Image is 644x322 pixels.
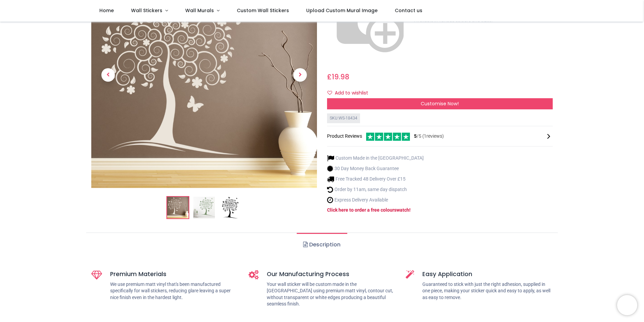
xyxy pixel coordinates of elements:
h5: Easy Application [422,270,553,278]
button: Add to wishlistAdd to wishlist [327,87,374,99]
p: We use premium matt vinyl that's been manufactured specifically for wall stickers, reducing glare... [110,281,238,301]
span: Previous [101,68,115,82]
li: Express Delivery Available [327,196,424,204]
li: Order by 11am, same day dispatch [327,186,424,193]
li: Custom Made in the [GEOGRAPHIC_DATA] [327,155,424,162]
span: Next [293,68,307,82]
span: Custom Wall Stickers [237,7,289,14]
p: Your wall sticker will be custom made in the [GEOGRAPHIC_DATA] using premium matt vinyl, contour ... [267,281,396,307]
li: 30 Day Money Back Guarantee [327,165,424,172]
div: SKU: WS-18434 [327,113,360,123]
a: Click here to order a free colour [327,207,394,213]
span: Wall Stickers [131,7,162,14]
span: Contact us [395,7,422,14]
span: Upload Custom Mural Image [306,7,378,14]
span: Customise Now! [421,100,459,107]
span: 19.98 [332,72,349,82]
a: swatch [394,207,409,213]
i: Add to wishlist [327,90,332,95]
span: 5 [414,133,417,139]
h5: Our Manufacturing Process [267,270,396,278]
a: ! [409,207,411,213]
img: Swirl Tree Butterfly Wall Sticker [167,197,189,218]
span: £ [327,72,349,82]
img: WS-18434-03 [220,197,241,218]
span: Wall Murals [185,7,214,14]
li: Free Tracked 48 Delivery Over £15 [327,176,424,183]
span: /5 ( 1 reviews) [414,133,444,140]
h5: Premium Materials [110,270,238,278]
iframe: Brevo live chat [617,295,637,315]
span: Home [99,7,114,14]
img: WS-18434-02 [193,197,215,218]
p: Guaranteed to stick with just the right adhesion, supplied in one piece, making your sticker quic... [422,281,553,301]
div: Product Reviews [327,132,553,141]
a: Description [297,233,347,257]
